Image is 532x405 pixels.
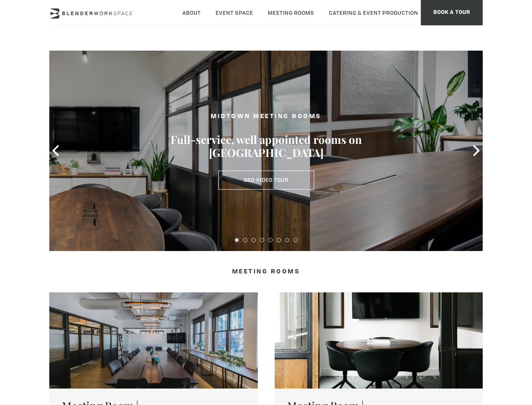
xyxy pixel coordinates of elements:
iframe: Chat Widget [380,297,532,405]
h4: Meeting Rooms [91,268,441,275]
a: 360 Video Tour [218,170,314,190]
h3: Full-service, well appointed rooms on [GEOGRAPHIC_DATA] [169,133,363,159]
h2: MIDTOWN MEETING ROOMS [169,112,363,122]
